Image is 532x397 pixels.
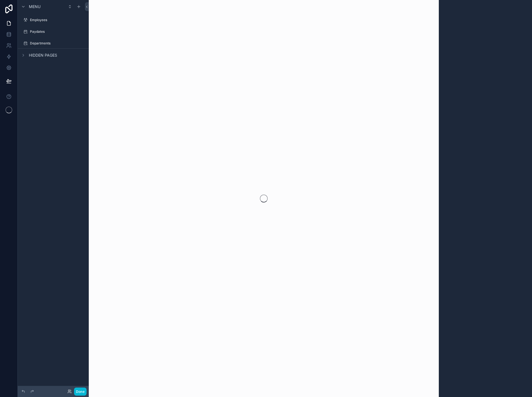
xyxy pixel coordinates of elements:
[29,4,40,9] span: Menu
[30,29,84,34] label: Paydates
[30,18,84,22] label: Employees
[21,27,85,36] a: Paydates
[74,388,87,396] button: Done
[21,39,85,48] a: Departments
[21,16,85,24] a: Employees
[29,52,57,58] span: Hidden pages
[30,41,84,46] label: Departments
